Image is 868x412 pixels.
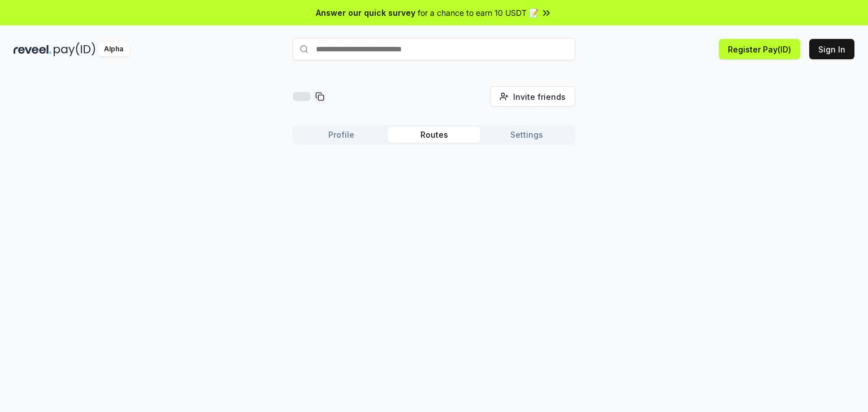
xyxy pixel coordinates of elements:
[513,91,566,103] span: Invite friends
[14,42,51,56] img: reveel_dark
[54,42,96,56] img: pay_id
[809,39,854,59] button: Sign In
[388,127,480,143] button: Routes
[295,127,388,143] button: Profile
[98,42,129,56] div: Alpha
[418,7,539,19] span: for a chance to earn 10 USDT 📝
[490,86,575,107] button: Invite friends
[480,127,573,143] button: Settings
[316,7,415,19] span: Answer our quick survey
[719,39,800,59] button: Register Pay(ID)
